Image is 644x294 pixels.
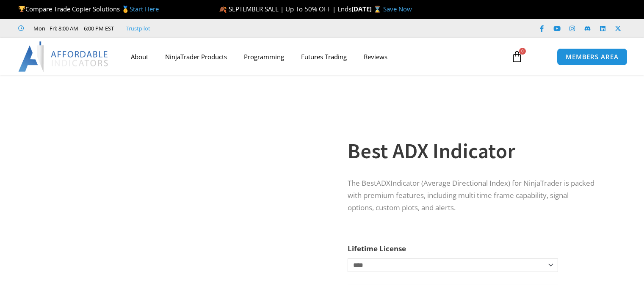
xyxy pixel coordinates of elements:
a: Trustpilot [126,23,150,33]
span: Indicator ( [390,178,423,188]
a: Reviews [355,47,396,66]
span: 🍂 SEPTEMBER SALE | Up To 50% OFF | Ends [219,5,351,13]
span: Mon - Fri: 8:00 AM – 6:00 PM EST [31,23,114,33]
span: ADX [376,178,390,188]
a: Save Now [383,5,412,13]
nav: Menu [122,47,503,66]
span: Average Directional Index) [423,178,510,188]
span: The Best [348,178,376,188]
a: MEMBERS AREA [557,48,627,66]
a: Start Here [130,5,159,13]
a: About [122,47,157,66]
span: MEMBERS AREA [566,54,619,60]
a: 0 [498,44,536,69]
strong: [DATE] ⌛ [351,5,383,13]
span: Compare Trade Copier Solutions 🥇 [18,5,159,13]
img: 🏆 [19,6,25,12]
span: 0 [519,48,526,55]
img: LogoAI | Affordable Indicators – NinjaTrader [18,41,109,72]
a: Futures Trading [293,47,355,66]
a: Programming [235,47,293,66]
span: for NinjaTrader is packed with premium features, including multi time frame capability, signal op... [348,178,594,212]
h1: Best ADX Indicator [348,136,595,166]
a: NinjaTrader Products [157,47,235,66]
label: Lifetime License [348,244,406,253]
